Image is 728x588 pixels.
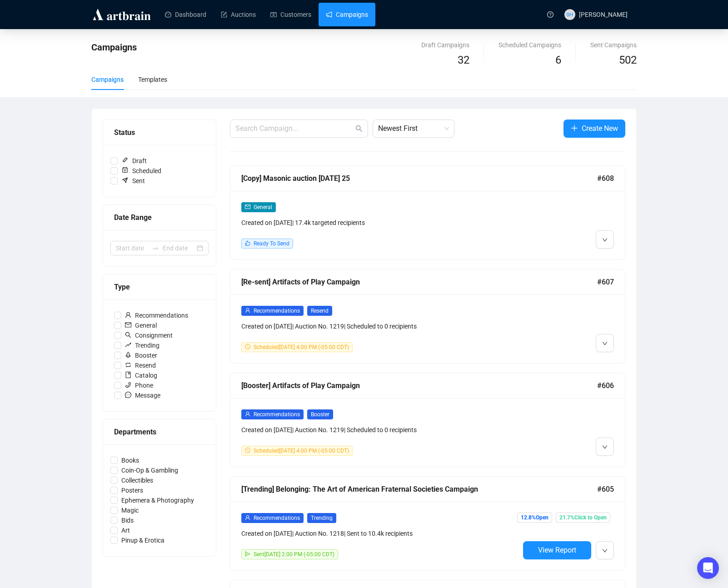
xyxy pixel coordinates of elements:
span: Sent [118,176,149,186]
span: plus [571,125,578,132]
div: Type [114,281,205,293]
span: 12.8% Open [517,513,552,523]
span: Trending [307,513,336,523]
span: down [602,237,608,243]
span: Draft [118,156,150,166]
div: Sent Campaigns [590,40,637,50]
span: rocket [125,352,131,358]
span: down [602,548,608,553]
a: [Copy] Masonic auction [DATE] 25#608mailGeneralCreated on [DATE]| 17.4k targeted recipientslikeRe... [230,165,625,260]
span: Art [118,525,134,535]
span: swap-right [152,244,159,252]
div: Created on [DATE] | 17.4k targeted recipients [241,218,519,228]
span: Catalog [121,370,161,380]
span: Recommendations [254,308,300,314]
span: Ready To Send [254,240,289,247]
span: Recommendations [254,515,300,521]
button: View Report [523,541,591,559]
a: Campaigns [326,3,368,26]
span: search [125,332,131,338]
span: Recommendations [121,310,192,320]
span: Sent [DATE] 2:00 PM (-05:00 CDT) [254,551,334,558]
span: Trending [121,340,163,350]
span: Booster [121,350,161,360]
div: Created on [DATE] | Auction No. 1218 | Sent to 10.4k recipients [241,528,519,538]
span: Resend [121,360,160,370]
div: [Booster] Artifacts of Play Campaign [241,380,597,391]
span: like [245,240,250,246]
img: logo [91,7,152,22]
span: Recommendations [254,411,300,418]
span: Books [118,455,143,465]
span: Coin-Op & Gambling [118,465,182,475]
div: Departments [114,426,205,438]
a: Customers [270,3,311,26]
span: question-circle [547,11,553,18]
span: 32 [458,54,469,66]
span: SH [566,10,573,19]
span: Bids [118,515,137,525]
span: clock-circle [245,344,250,349]
span: down [602,341,608,346]
div: [Copy] Masonic auction [DATE] 25 [241,173,597,184]
div: Open Intercom Messenger [697,557,719,579]
span: Resend [307,306,332,316]
div: Created on [DATE] | Auction No. 1219 | Scheduled to 0 recipients [241,425,519,435]
span: mail [245,204,250,209]
span: Posters [118,485,147,495]
span: user [245,411,250,417]
span: #607 [597,276,614,288]
span: Campaigns [91,42,137,53]
a: [Re-sent] Artifacts of Play Campaign#607userRecommendationsResendCreated on [DATE]| Auction No. 1... [230,269,625,364]
a: [Trending] Belonging: The Art of American Fraternal Societies Campaign#605userRecommendationsTren... [230,476,625,571]
div: [Trending] Belonging: The Art of American Fraternal Societies Campaign [241,483,597,495]
div: Draft Campaigns [421,40,469,50]
input: Start date [116,243,148,253]
span: 6 [555,54,561,66]
span: clock-circle [245,448,250,453]
a: Auctions [221,3,256,26]
a: [Booster] Artifacts of Play Campaign#606userRecommendationsBoosterCreated on [DATE]| Auction No. ... [230,373,625,467]
div: Created on [DATE] | Auction No. 1219 | Scheduled to 0 recipients [241,321,519,331]
span: to [152,244,159,252]
button: Create New [563,120,625,138]
span: Collectibles [118,475,157,485]
span: Create New [582,123,618,134]
span: down [602,444,608,450]
span: Pinup & Erotica [118,535,168,545]
span: Phone [121,380,157,390]
div: [Re-sent] Artifacts of Play Campaign [241,276,597,288]
a: Dashboard [165,3,206,26]
div: Date Range [114,212,205,223]
span: #605 [597,483,614,495]
div: Status [114,127,205,138]
span: 502 [619,54,637,66]
input: Search Campaign... [235,123,354,134]
span: message [125,392,131,398]
span: General [254,204,272,210]
span: phone [125,382,131,388]
span: Ephemera & Photography [118,495,198,505]
span: send [245,551,250,557]
span: user [245,515,250,520]
span: #606 [597,380,614,391]
span: Newest First [378,120,449,137]
span: Consignment [121,330,176,340]
span: book [125,372,131,378]
span: mail [125,322,131,328]
span: Scheduled [DATE] 4:00 PM (-05:00 CDT) [254,448,349,454]
div: Campaigns [91,75,124,85]
span: #608 [597,173,614,184]
span: rise [125,342,131,348]
span: [PERSON_NAME] [579,11,628,18]
span: retweet [125,362,131,368]
span: Booster [307,409,333,419]
span: General [121,320,160,330]
input: End date [163,243,195,253]
span: Message [121,390,164,400]
span: Scheduled [DATE] 4:00 PM (-05:00 CDT) [254,344,349,350]
span: Magic [118,505,142,515]
div: Scheduled Campaigns [499,40,561,50]
span: user [245,308,250,313]
span: user [125,312,131,318]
